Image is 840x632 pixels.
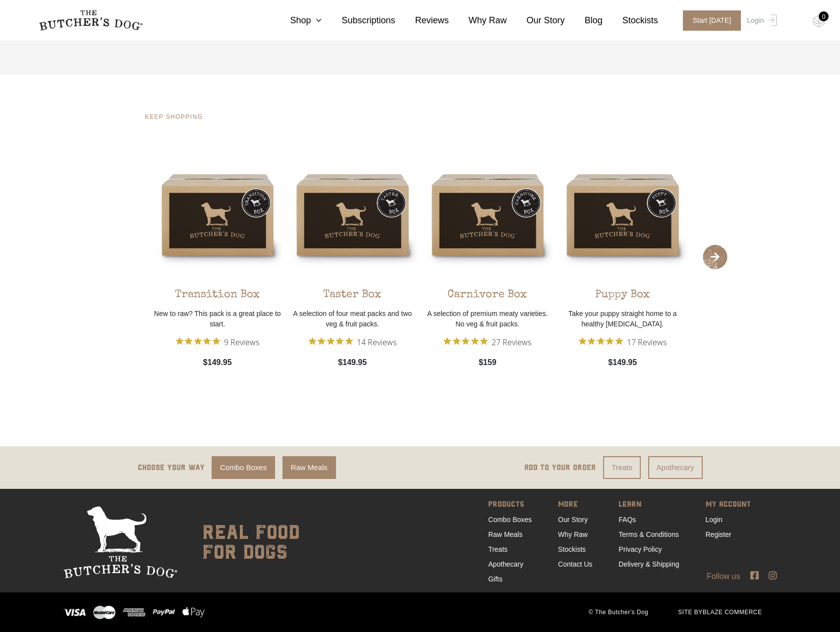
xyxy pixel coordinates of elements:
span: LEARN [618,498,679,512]
a: Why Raw [449,14,507,27]
a: BLAZE COMMERCE [703,609,762,616]
a: Combo Boxes [212,456,275,479]
button: Rated 5 out of 5 stars from 9 reviews. Jump to reviews. [176,334,259,349]
span: 14 Reviews [357,334,396,349]
a: FAQs [618,516,636,524]
span: MORE [558,498,592,512]
span: 17 Reviews [627,334,667,349]
a: Apothecary [648,456,703,479]
p: New to raw? This pack is a great place to start. [153,309,283,329]
a: Privacy Policy [618,545,662,553]
span: Start [DATE] [683,10,741,31]
img: TBC_Carnivore_Combo-Box-1.png [423,150,553,280]
span: Previous [113,245,138,269]
span: © The Butcher's Dog [574,608,663,617]
span: 27 Reviews [492,334,531,349]
a: Register [706,530,731,538]
button: Rated 5 out of 5 stars from 17 reviews. Jump to reviews. [579,334,667,349]
a: Shop [270,14,322,27]
h4: KEEP SHOPPING [145,114,695,120]
a: Reviews [395,14,449,27]
a: Terms & Conditions [618,530,678,538]
span: Next [703,245,728,269]
img: TBC_Puppy_Combo-Box-1.png [558,150,688,280]
a: Login [744,10,777,31]
a: Raw Meals [282,456,336,479]
span: 9 Reviews [224,334,259,349]
p: Choose your way [138,462,205,474]
span: MY ACCOUNT [706,498,751,512]
p: Take your puppy straight home to a healthy [MEDICAL_DATA]. [558,309,688,329]
a: Treats [603,456,641,479]
a: Login [706,516,723,524]
div: Transition Box [175,280,260,304]
a: Delivery & Shipping [618,560,679,568]
a: Start [DATE] [673,10,745,31]
p: A selection of four meat packs and two veg & fruit packs. [287,309,418,329]
a: Subscriptions [322,14,395,27]
span: $149.95 [608,357,637,369]
span: $149.95 [338,357,367,369]
img: TBC_Taster_Combo-Box-1.png [287,150,418,280]
button: Rated 4.9 out of 5 stars from 27 reviews. Jump to reviews. [444,334,531,349]
a: Apothecary [488,560,523,568]
button: Rated 4.9 out of 5 stars from 14 reviews. Jump to reviews. [309,334,396,349]
span: SITE BY [663,608,777,617]
span: $159 [479,357,497,369]
a: Why Raw [558,530,588,538]
span: PRODUCTS [488,498,532,512]
img: TBC_Transition_Combo-Box-1.png [153,150,283,280]
a: Gifts [488,575,503,583]
div: Taster Box [323,280,382,304]
a: Our Story [507,14,565,27]
a: Raw Meals [488,530,522,538]
a: Stockists [558,545,586,553]
div: Carnivore Box [448,280,527,304]
a: Contact Us [558,560,592,568]
a: Treats [488,545,507,553]
p: A selection of premium meaty varieties. No veg & fruit packs. [423,309,553,329]
p: ADD TO YOUR ORDER [524,462,596,474]
div: Follow us [24,571,817,582]
a: Stockists [603,14,658,27]
a: Combo Boxes [488,516,532,524]
span: $149.95 [203,357,232,369]
img: TBD_Cart-Empty.png [813,15,825,28]
div: Puppy Box [595,280,650,304]
a: Blog [565,14,603,27]
a: Our Story [558,516,588,524]
div: 0 [819,11,829,21]
div: real food for dogs [192,506,300,579]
